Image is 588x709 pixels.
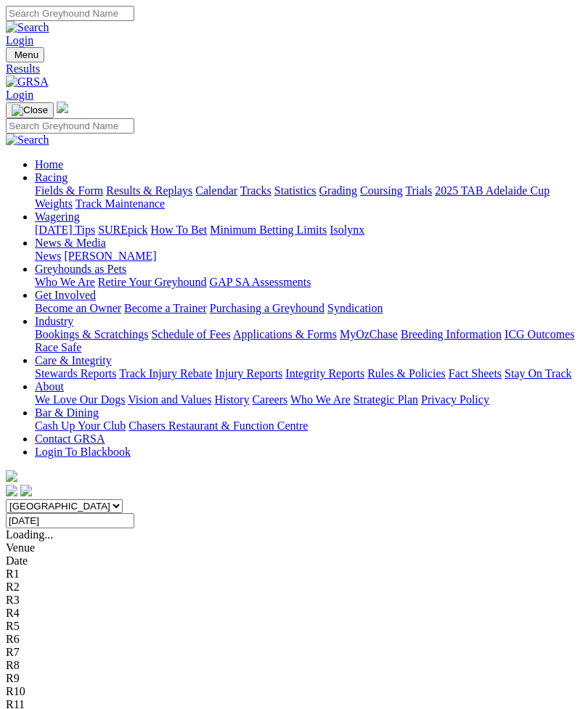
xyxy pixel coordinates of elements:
img: logo-grsa-white.png [6,470,17,482]
a: Chasers Restaurant & Function Centre [128,419,308,432]
div: Racing [35,184,582,210]
a: Applications & Forms [233,328,337,340]
a: Syndication [327,302,383,314]
a: Fact Sheets [449,367,502,380]
a: Become a Trainer [124,302,207,314]
a: Care & Integrity [35,354,112,366]
div: Wagering [35,224,582,237]
a: About [35,380,64,393]
a: Calendar [195,184,237,197]
a: Purchasing a Greyhound [210,302,324,314]
a: Login [6,89,33,101]
a: Who We Are [290,393,351,406]
a: Login To Blackbook [35,446,131,458]
a: Privacy Policy [421,393,489,406]
div: R4 [6,607,582,620]
a: Who We Are [35,276,95,288]
div: News & Media [35,250,582,263]
button: Toggle navigation [6,102,54,118]
img: facebook.svg [6,485,17,496]
div: R10 [6,685,582,698]
div: R9 [6,672,582,685]
a: News & Media [35,237,106,249]
a: Results & Replays [106,184,192,197]
img: Close [12,104,48,116]
a: History [214,393,249,406]
div: Bar & Dining [35,419,582,433]
a: Home [35,158,63,171]
div: Care & Integrity [35,367,582,380]
a: [PERSON_NAME] [64,250,156,262]
img: logo-grsa-white.png [57,102,68,113]
a: Isolynx [330,224,364,236]
a: Rules & Policies [367,367,446,380]
img: Search [6,21,49,34]
a: News [35,250,61,262]
a: 2025 TAB Adelaide Cup [435,184,550,197]
a: Retire Your Greyhound [98,276,207,288]
a: Contact GRSA [35,433,105,445]
a: Stewards Reports [35,367,116,380]
div: Greyhounds as Pets [35,276,582,289]
img: twitter.svg [20,485,32,496]
a: Weights [35,197,73,210]
a: Tracks [240,184,271,197]
span: Loading... [6,528,53,541]
div: R1 [6,567,582,581]
a: SUREpick [98,224,147,236]
a: GAP SA Assessments [210,276,311,288]
a: Login [6,34,33,46]
a: Statistics [274,184,317,197]
div: R5 [6,620,582,633]
a: Minimum Betting Limits [210,224,327,236]
a: Track Injury Rebate [119,367,212,380]
a: How To Bet [151,224,208,236]
a: ICG Outcomes [505,328,574,340]
img: GRSA [6,75,49,89]
a: Wagering [35,210,80,223]
div: About [35,393,582,406]
a: [DATE] Tips [35,224,95,236]
a: Cash Up Your Club [35,419,126,432]
img: Search [6,134,49,147]
div: R2 [6,581,582,594]
div: R3 [6,594,582,607]
a: Integrity Reports [285,367,364,380]
a: Grading [319,184,357,197]
div: Date [6,554,582,567]
a: Race Safe [35,341,81,353]
a: Fields & Form [35,184,103,197]
span: Menu [15,49,38,60]
a: Breeding Information [401,328,502,340]
a: Injury Reports [215,367,282,380]
input: Search [6,6,134,21]
a: Become an Owner [35,302,121,314]
a: Vision and Values [128,393,211,406]
a: Careers [252,393,287,406]
button: Toggle navigation [6,47,44,62]
a: Strategic Plan [354,393,418,406]
a: Bar & Dining [35,406,99,419]
a: Trials [405,184,432,197]
input: Select date [6,513,134,528]
a: Track Maintenance [75,197,165,210]
a: Results [6,62,582,75]
div: R7 [6,646,582,659]
a: Racing [35,171,68,184]
div: R6 [6,633,582,646]
div: R8 [6,659,582,672]
a: Stay On Track [505,367,571,380]
a: Greyhounds as Pets [35,263,126,275]
input: Search [6,118,134,134]
a: Bookings & Scratchings [35,328,148,340]
a: Industry [35,315,73,327]
div: Venue [6,541,582,554]
div: Industry [35,328,582,354]
a: Coursing [360,184,403,197]
a: Get Involved [35,289,96,301]
a: MyOzChase [340,328,398,340]
a: Schedule of Fees [151,328,230,340]
div: Get Involved [35,302,582,315]
a: We Love Our Dogs [35,393,125,406]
